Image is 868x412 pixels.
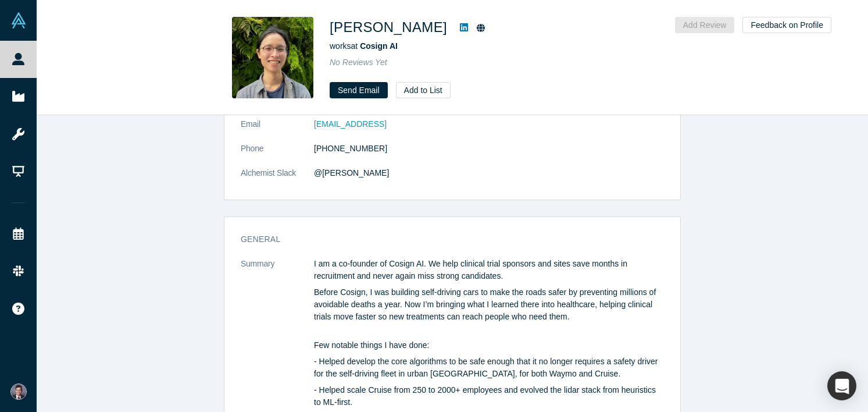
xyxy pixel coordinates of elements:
a: Cosign AI [360,41,398,51]
span: No Reviews Yet [330,58,387,67]
p: - Helped develop the core algorithms to be safe enough that it no longer requires a safety driver... [314,356,664,380]
button: Feedback on Profile [742,17,831,33]
button: Add to List [396,82,451,98]
p: Few notable things I have done: [314,339,664,351]
p: - Helped scale Cruise from 250 to 2000+ employees and evolved the lidar stack from heuristics to ... [314,384,664,409]
a: [EMAIL_ADDRESS] [314,119,387,129]
h3: General [241,233,648,246]
span: works at [330,41,398,51]
img: Alchemist Vault Logo [10,12,27,29]
img: Will Xie's Profile Image [232,17,313,98]
p: I am a co-founder of Cosign AI. We help clinical trial sponsors and sites save months in recruitm... [314,258,664,282]
a: [PHONE_NUMBER] [314,144,387,153]
dt: Email [241,118,314,143]
a: Send Email [330,82,388,98]
img: Louie Cai's Account [10,383,27,400]
h1: [PERSON_NAME] [330,17,447,38]
dt: Alchemist Slack [241,167,314,191]
p: Before Cosign, I was building self-driving cars to make the roads safer by preventing millions of... [314,286,664,335]
dd: @[PERSON_NAME] [314,167,664,179]
dt: Phone [241,143,314,167]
